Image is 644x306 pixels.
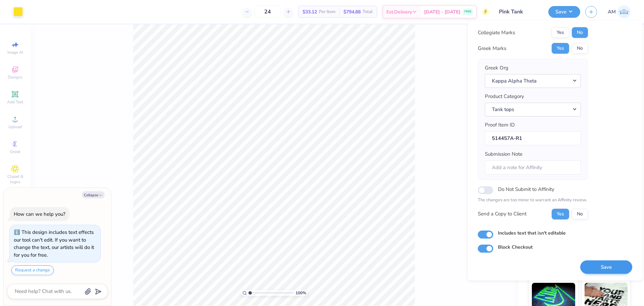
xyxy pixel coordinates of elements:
button: No [572,209,588,219]
span: Image AI [7,50,23,55]
span: Est. Delivery [386,8,412,15]
p: The changes are too minor to warrant an Affinity review. [478,197,588,204]
button: Tank tops [485,103,581,116]
div: How can we help you? [14,211,65,217]
label: Greek Org [485,64,508,72]
div: This design includes text effects our tool can't edit. If you want to change the text, our artist... [14,229,94,258]
div: Collegiate Marks [478,29,515,37]
span: 100 % [295,290,306,296]
button: Request a change [11,265,54,275]
button: Save [548,6,580,18]
button: Yes [552,27,569,38]
span: $33.12 [303,8,317,15]
span: FREE [464,9,471,14]
span: [DATE] - [DATE] [424,8,460,15]
label: Block Checkout [498,244,533,251]
button: No [572,27,588,38]
input: Add a note for Affinity [485,160,581,175]
label: Includes text that isn't editable [498,229,566,237]
button: Yes [552,209,569,219]
a: AM [608,5,631,18]
button: No [572,43,588,54]
button: Collapse [82,191,104,198]
button: Yes [552,43,569,54]
span: Total [363,8,373,15]
span: Greek [10,149,20,154]
span: Add Text [7,99,23,105]
span: Per Item [319,8,335,15]
span: Clipart & logos [3,174,27,185]
div: Greek Marks [478,45,506,52]
div: Send a Copy to Client [478,210,526,218]
button: Save [580,260,632,274]
img: Arvi Mikhail Parcero [617,5,631,18]
label: Proof Item ID [485,121,515,129]
input: Untitled Design [494,5,543,18]
button: Kappa Alpha Theta [485,74,581,88]
label: Submission Note [485,150,522,158]
label: Product Category [485,93,524,100]
span: Designs [8,74,22,80]
input: – – [255,6,281,18]
span: $794.88 [343,8,361,15]
span: AM [608,8,616,16]
label: Do Not Submit to Affinity [498,185,554,194]
span: Upload [8,124,22,130]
